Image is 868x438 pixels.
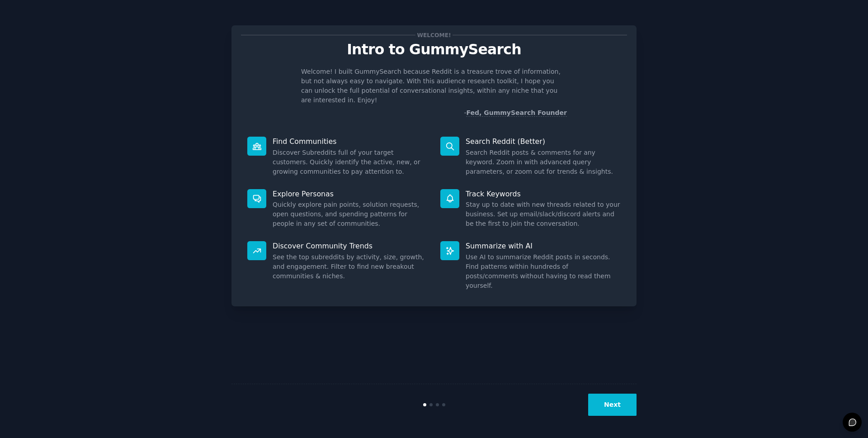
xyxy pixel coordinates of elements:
p: Search Reddit (Better) [466,137,621,146]
div: - [464,108,567,118]
p: Find Communities [273,137,428,146]
dd: Search Reddit posts & comments for any keyword. Zoom in with advanced query parameters, or zoom o... [466,148,621,176]
a: Fed, GummySearch Founder [466,109,567,117]
p: Track Keywords [466,189,621,199]
p: Discover Community Trends [273,241,428,251]
p: Summarize with AI [466,241,621,251]
p: Welcome! I built GummySearch because Reddit is a treasure trove of information, but not always ea... [301,67,567,105]
button: Next [588,394,637,416]
dd: Use AI to summarize Reddit posts in seconds. Find patterns within hundreds of posts/comments with... [466,252,621,290]
dd: Quickly explore pain points, solution requests, open questions, and spending patterns for people ... [273,200,428,229]
p: Explore Personas [273,189,428,199]
dd: Discover Subreddits full of your target customers. Quickly identify the active, new, or growing c... [273,148,428,176]
dd: See the top subreddits by activity, size, growth, and engagement. Filter to find new breakout com... [273,252,428,281]
p: Intro to GummySearch [241,42,627,57]
dd: Stay up to date with new threads related to your business. Set up email/slack/discord alerts and ... [466,200,621,229]
span: Welcome! [415,30,453,40]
